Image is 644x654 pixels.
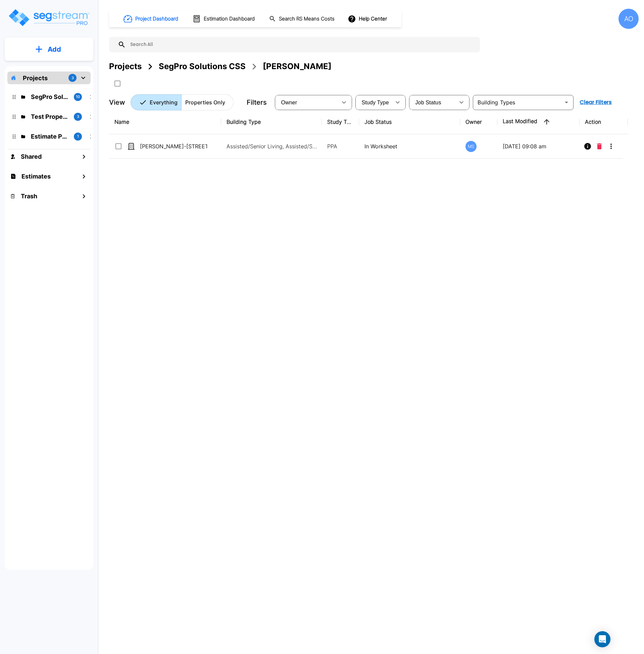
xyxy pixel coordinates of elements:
[357,93,391,112] div: Select
[71,75,74,81] p: 3
[21,152,42,161] h1: Shared
[121,11,182,26] button: Project Dashboard
[322,110,359,134] th: Study Type
[109,97,125,107] p: View
[266,12,338,26] button: Search RS Means Costs
[31,132,68,141] p: Estimate Property
[580,110,628,134] th: Action
[150,98,178,106] p: Everything
[410,93,455,112] div: Select
[21,192,37,201] h1: Trash
[276,93,337,112] div: Select
[159,60,246,72] div: SegPro Solutions CSS
[497,110,580,134] th: Last Modified
[109,110,221,134] th: Name
[581,140,594,153] button: Info
[23,73,48,83] p: Projects
[359,110,460,134] th: Job Status
[503,142,574,150] p: [DATE] 09:08 am
[361,100,389,105] span: Study Type
[221,110,322,134] th: Building Type
[263,60,332,72] div: [PERSON_NAME]
[618,9,639,29] div: AO
[77,114,79,119] p: 3
[76,94,80,100] p: 10
[8,8,90,27] img: Logo
[364,142,454,150] p: In Worksheet
[77,134,79,139] p: 1
[594,631,610,647] div: Open Intercom Messenger
[181,94,234,110] button: Properties Only
[109,60,142,72] div: Projects
[594,140,604,153] button: Delete
[562,98,571,107] button: Open
[204,15,255,23] h1: Estimation Dashboard
[185,98,225,106] p: Properties Only
[604,140,618,153] button: More-Options
[475,98,560,107] input: Building Types
[227,142,317,150] p: Assisted/Senior Living, Assisted/Senior Living Site
[281,100,297,105] span: Owner
[111,77,124,90] button: SelectAll
[131,94,182,110] button: Everything
[465,141,477,152] div: MS
[577,96,614,109] button: Clear Filters
[415,100,441,105] span: Job Status
[327,142,354,150] p: PPA
[140,142,207,150] p: [PERSON_NAME]-[STREET_ADDRESS]
[21,172,51,181] h1: Estimates
[135,15,178,23] h1: Project Dashboard
[48,44,61,54] p: Add
[131,94,234,110] div: Platform
[5,40,93,59] button: Add
[31,112,68,121] p: Test Property Folder
[346,12,390,25] button: Help Center
[247,97,267,107] p: Filters
[279,15,335,23] h1: Search RS Means Costs
[190,12,258,26] button: Estimation Dashboard
[126,37,477,52] input: Search All
[31,92,68,101] p: SegPro Solutions CSS
[460,110,497,134] th: Owner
